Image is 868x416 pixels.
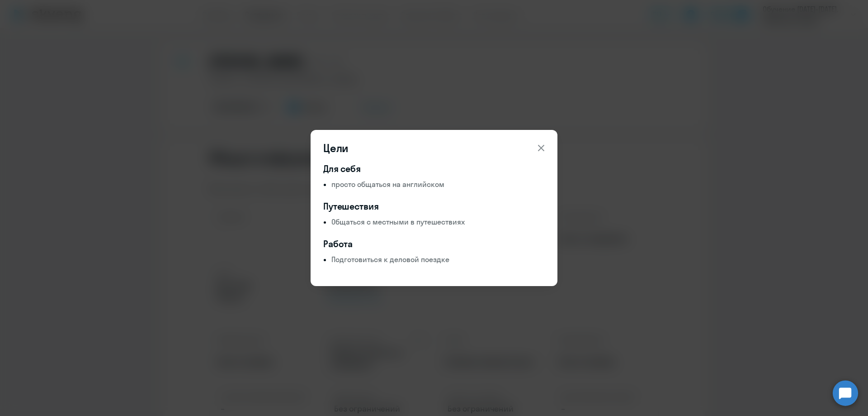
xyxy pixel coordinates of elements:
[323,163,545,175] h4: Для себя
[331,254,545,264] p: Подготовиться к деловой поездке
[323,200,545,213] h4: Путешествия
[323,238,545,250] h4: Работа
[311,141,557,155] header: Цели
[331,179,545,189] p: просто общаться на английском
[331,217,545,227] p: Общаться с местными в путешествиях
